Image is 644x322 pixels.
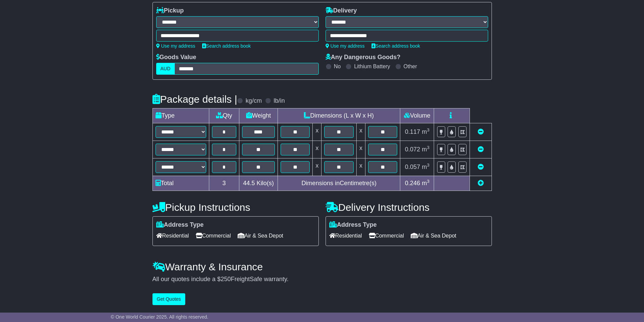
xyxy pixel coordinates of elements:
[111,314,209,320] span: © One World Courier 2025. All rights reserved.
[405,180,420,187] span: 0.246
[326,7,357,15] label: Delivery
[411,230,456,241] span: Air & Sea Depot
[369,230,404,241] span: Commercial
[478,146,484,153] a: Remove this item
[152,261,492,272] h4: Warranty & Insurance
[156,230,189,241] span: Residential
[356,123,365,141] td: x
[427,127,430,132] sup: 3
[329,230,362,241] span: Residential
[152,276,492,283] div: All our quotes include a $ FreightSafe warranty.
[326,54,401,61] label: Any Dangerous Goods?
[245,97,262,105] label: kg/cm
[405,146,420,153] span: 0.072
[209,176,239,191] td: 3
[152,94,237,105] h4: Package details |
[152,293,186,305] button: Get Quotes
[209,108,239,123] td: Qty
[354,63,390,70] label: Lithium Battery
[422,128,430,135] span: m
[152,202,319,213] h4: Pickup Instructions
[326,43,365,49] a: Use my address
[221,276,231,282] span: 250
[313,158,321,176] td: x
[239,108,278,123] td: Weight
[400,108,434,123] td: Volume
[422,146,430,153] span: m
[405,164,420,170] span: 0.057
[273,97,285,105] label: lb/in
[156,63,175,75] label: AUD
[404,63,417,70] label: Other
[156,221,204,229] label: Address Type
[278,108,400,123] td: Dimensions (L x W x H)
[313,123,321,141] td: x
[243,180,255,187] span: 44.5
[313,141,321,158] td: x
[334,63,341,70] label: No
[422,180,430,187] span: m
[427,163,430,168] sup: 3
[427,145,430,150] sup: 3
[152,108,209,123] td: Type
[239,176,278,191] td: Kilo(s)
[326,202,492,213] h4: Delivery Instructions
[329,221,377,229] label: Address Type
[202,43,251,49] a: Search address book
[156,43,195,49] a: Use my address
[427,179,430,184] sup: 3
[478,180,484,187] a: Add new item
[152,176,209,191] td: Total
[405,128,420,135] span: 0.117
[196,230,231,241] span: Commercial
[356,158,365,176] td: x
[278,176,400,191] td: Dimensions in Centimetre(s)
[356,141,365,158] td: x
[478,128,484,135] a: Remove this item
[422,164,430,170] span: m
[478,164,484,170] a: Remove this item
[238,230,283,241] span: Air & Sea Depot
[372,43,420,49] a: Search address book
[156,7,184,15] label: Pickup
[156,54,196,61] label: Goods Value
